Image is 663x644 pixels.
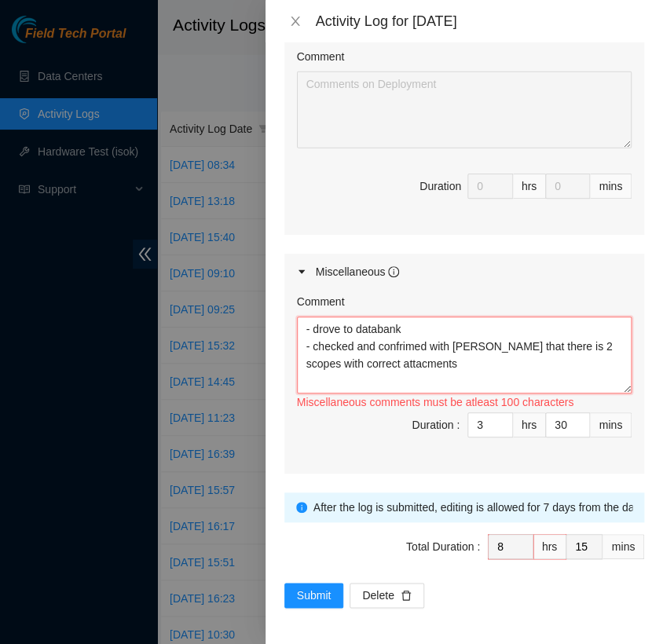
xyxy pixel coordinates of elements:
div: mins [603,534,644,559]
label: Comment [297,293,345,310]
textarea: Comment [297,71,632,148]
div: hrs [513,412,546,437]
span: caret-right [297,267,306,276]
div: hrs [513,174,546,199]
div: Duration : [412,416,460,434]
span: close [289,15,302,27]
button: Deletedelete [350,583,423,608]
div: Miscellaneous comments must be atleast 100 characters [297,393,632,411]
div: Miscellaneous [316,263,400,280]
div: mins [590,412,632,437]
label: Comment [297,48,345,65]
button: Submit [284,583,344,608]
span: info-circle [296,502,307,513]
button: Close [284,14,306,29]
span: Submit [297,587,331,604]
div: Duration [419,177,461,195]
div: mins [590,174,632,199]
div: Miscellaneous info-circle [284,254,644,290]
textarea: Comment [297,317,632,393]
span: delete [401,590,412,602]
span: Delete [362,587,394,604]
div: Activity Log for [DATE] [316,13,644,30]
span: info-circle [388,266,399,277]
div: Total Duration : [406,538,480,555]
div: hrs [533,534,566,559]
